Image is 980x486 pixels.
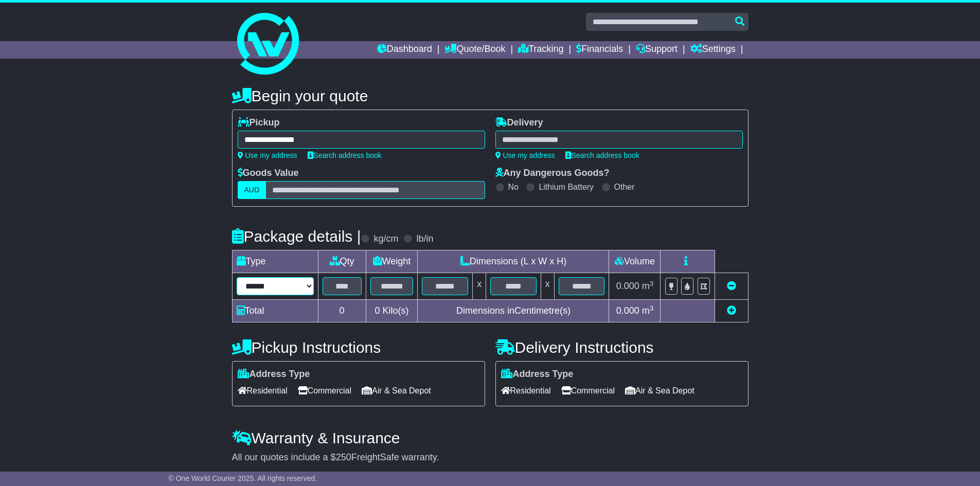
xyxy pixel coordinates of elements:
a: Search address book [308,151,382,159]
a: Remove this item [727,281,736,291]
a: Support [636,41,678,59]
td: Weight [366,250,418,273]
span: Residential [238,383,288,399]
span: 250 [336,452,351,462]
label: Address Type [238,369,310,380]
sup: 3 [650,280,654,287]
label: Address Type [501,369,574,380]
span: Commercial [561,383,615,399]
span: Air & Sea Depot [362,383,431,399]
a: Search address book [565,151,639,159]
a: Add new item [727,305,736,316]
td: 0 [318,300,366,322]
span: Commercial [298,383,351,399]
span: 0 [375,305,380,316]
h4: Pickup Instructions [232,339,485,356]
label: Pickup [238,117,280,129]
label: AUD [238,181,266,199]
sup: 3 [650,304,654,312]
a: Use my address [238,151,297,159]
td: Total [232,300,318,322]
h4: Package details | [232,228,361,245]
a: Quote/Book [444,41,505,59]
span: © One World Courier 2025. All rights reserved. [169,474,317,482]
span: Residential [501,383,551,399]
div: All our quotes include a $ FreightSafe warranty. [232,452,749,463]
label: No [508,182,519,192]
span: m [642,281,654,291]
a: Use my address [495,151,555,159]
h4: Delivery Instructions [495,339,749,356]
label: Other [614,182,635,192]
label: Lithium Battery [539,182,594,192]
label: Any Dangerous Goods? [495,168,610,179]
a: Tracking [518,41,563,59]
td: Dimensions in Centimetre(s) [418,300,609,322]
a: Dashboard [377,41,432,59]
label: Goods Value [238,168,299,179]
h4: Warranty & Insurance [232,429,749,446]
td: Qty [318,250,366,273]
a: Settings [690,41,736,59]
span: Air & Sea Depot [625,383,694,399]
span: 0.000 [616,305,639,316]
td: x [473,273,486,300]
label: Delivery [495,117,543,129]
h4: Begin your quote [232,87,749,104]
a: Financials [576,41,623,59]
td: Dimensions (L x W x H) [418,250,609,273]
label: kg/cm [373,233,398,245]
td: Type [232,250,318,273]
span: 0.000 [616,281,639,291]
td: x [541,273,554,300]
span: m [642,305,654,316]
td: Kilo(s) [366,300,418,322]
label: lb/in [416,233,433,245]
td: Volume [609,250,661,273]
